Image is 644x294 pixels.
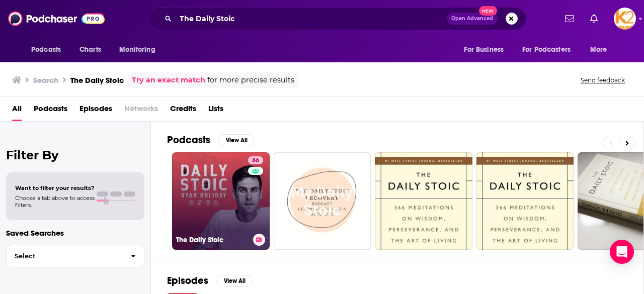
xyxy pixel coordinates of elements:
[24,40,74,59] button: open menu
[119,43,155,57] span: Monitoring
[578,76,628,84] button: Send feedback
[70,75,124,85] h3: The Daily Stoic
[207,74,294,86] span: for more precise results
[124,101,158,121] span: Networks
[112,40,168,59] button: open menu
[218,134,255,146] button: View All
[170,101,196,121] a: Credits
[479,6,497,16] span: New
[614,8,636,30] button: Show profile menu
[12,101,22,121] a: All
[610,240,634,264] div: Open Intercom Messenger
[516,40,585,59] button: open menu
[31,43,61,57] span: Podcasts
[208,101,223,121] a: Lists
[464,43,504,57] span: For Business
[252,156,259,166] span: 86
[590,43,607,57] span: More
[176,11,447,27] input: Search podcasts, credits, & more...
[167,274,253,287] a: EpisodesView All
[6,245,144,267] button: Select
[132,74,205,86] a: Try an exact match
[73,40,107,59] a: Charts
[614,8,636,30] span: Logged in as K2Krupp
[33,75,58,85] h3: Search
[248,156,263,164] a: 86
[172,152,270,250] a: 86The Daily Stoic
[167,134,255,146] a: PodcastsView All
[8,9,105,28] img: Podchaser - Follow, Share and Rate Podcasts
[15,184,95,191] span: Want to filter your results?
[583,40,620,59] button: open menu
[34,101,67,121] a: Podcasts
[447,13,498,25] button: Open AdvancedNew
[6,148,144,162] h2: Filter By
[216,275,253,287] button: View All
[457,40,516,59] button: open menu
[614,8,636,30] img: User Profile
[451,16,493,21] span: Open Advanced
[167,274,208,287] h2: Episodes
[79,43,101,57] span: Charts
[7,253,123,259] span: Select
[79,101,112,121] a: Episodes
[15,194,95,209] span: Choose a tab above to access filters.
[586,10,602,27] a: Show notifications dropdown
[6,228,144,238] p: Saved Searches
[561,10,578,27] a: Show notifications dropdown
[522,43,571,57] span: For Podcasters
[148,7,526,30] div: Search podcasts, credits, & more...
[176,236,249,244] h3: The Daily Stoic
[167,134,210,146] h2: Podcasts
